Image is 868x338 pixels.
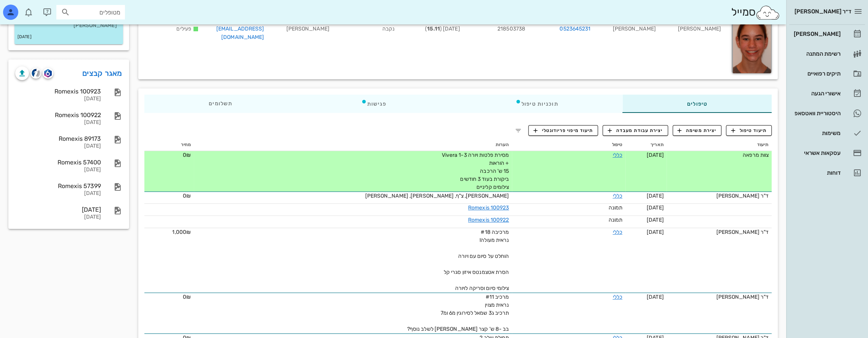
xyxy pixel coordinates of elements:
[647,294,664,300] span: [DATE]
[678,127,716,134] span: יצירת משימה
[559,25,590,33] a: 0523645231
[731,127,767,134] span: תיעוד טיפול
[15,182,101,190] div: Romexis 57399
[789,84,865,103] a: אישורי הגעה
[731,4,780,21] div: סמייל
[792,51,841,57] div: רשימת המתנה
[15,96,101,102] div: [DATE]
[726,125,772,136] button: תיעוד טיפול
[451,95,622,113] div: תוכניות טיפול
[172,229,191,235] span: 1,000₪
[15,135,101,142] div: Romexis 89173
[662,14,727,46] div: [PERSON_NAME]
[612,229,622,235] a: כללי
[789,104,865,122] a: היסטוריית וואטסאפ
[336,14,401,46] div: נקבה
[82,67,122,79] a: מאגר קבצים
[608,204,622,211] span: תמונה
[15,167,101,173] div: [DATE]
[15,88,101,95] div: Romexis 100923
[670,228,769,236] div: ד"ר [PERSON_NAME]
[427,26,440,32] strong: 15.11
[176,26,191,32] span: פעילים
[612,152,622,158] a: כללי
[32,69,40,77] img: cliniview logo
[533,127,593,134] span: תיעוד מיפוי פריודונטלי
[15,159,101,166] div: Romexis 57400
[792,170,841,176] div: דוחות
[789,144,865,162] a: עסקאות אשראי
[792,150,841,156] div: עסקאות אשראי
[670,192,769,200] div: ד"ר [PERSON_NAME]
[15,119,101,126] div: [DATE]
[792,71,841,77] div: תיקים רפואיים
[789,64,865,83] a: תיקים רפואיים
[792,110,841,116] div: היסטוריית וואטסאפ
[625,139,667,151] th: תאריך
[216,26,264,40] a: [EMAIL_ADDRESS][DOMAIN_NAME]
[183,152,191,158] span: 0₪
[647,152,664,158] span: [DATE]
[792,31,841,37] div: [PERSON_NAME]
[789,25,865,43] a: [PERSON_NAME]
[15,206,101,213] div: [DATE]
[30,68,41,79] button: cliniview logo
[468,217,509,223] a: Romexis 100922
[44,69,51,77] img: romexis logo
[647,193,664,199] span: [DATE]
[792,90,841,97] div: אישורי הגעה
[15,111,101,119] div: Romexis 100922
[183,294,191,300] span: 0₪
[512,139,625,151] th: טיפול
[21,21,117,30] p: [PERSON_NAME]
[789,164,865,182] a: דוחות
[792,130,841,136] div: משימות
[15,143,101,150] div: [DATE]
[425,26,460,32] span: [DATE] ( )
[441,152,509,190] span: מסירת פלטות ויורה Vivera 1-3 + הוראות 15 ש' הרכבה ביקורת בעוד 3 חודשים צילומים קליניים
[144,139,194,151] th: מחיר
[407,294,509,332] span: מרכיב #11 נראית מצוין תרכיב ג3 שמאל לסירוגין מ6 ומ7 בב -8 ש' קצר [PERSON_NAME] לשלב נוסף?
[444,229,509,291] span: מרכיבה #18 נראית מעולה! הוחלט על סיום עם ויורה הסרת אטצמנטס איזון סגרי קל צילומי סיום וסריקה לויורה
[194,139,512,151] th: הערות
[755,5,780,20] img: SmileCloud logo
[15,214,101,221] div: [DATE]
[22,6,27,11] span: תג
[365,193,509,199] span: [PERSON_NAME], צ"ף, [PERSON_NAME], [PERSON_NAME]
[670,151,769,159] div: צוות מרפאה
[673,125,722,136] button: יצירת משימה
[667,139,772,151] th: תיעוד
[789,45,865,63] a: רשימת המתנה
[647,217,664,223] span: [DATE]
[647,204,664,211] span: [DATE]
[183,193,191,199] span: 0₪
[789,124,865,142] a: משימות
[286,26,329,32] span: [PERSON_NAME]
[612,294,622,300] a: כללי
[15,190,101,197] div: [DATE]
[18,33,32,41] small: [DATE]
[612,193,622,199] a: כללי
[497,26,525,32] span: 218503738
[622,95,772,113] div: טיפולים
[608,217,622,223] span: תמונה
[670,293,769,301] div: ד"ר [PERSON_NAME]
[468,204,509,211] a: Romexis 100923
[608,127,663,134] span: יצירת עבודת מעבדה
[794,8,851,15] span: ד״ר [PERSON_NAME]
[296,95,451,113] div: פגישות
[596,14,662,46] div: [PERSON_NAME]
[603,125,668,136] button: יצירת עבודת מעבדה
[209,101,232,106] span: תשלומים
[528,125,598,136] button: תיעוד מיפוי פריודונטלי
[43,68,53,79] button: romexis logo
[647,229,664,235] span: [DATE]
